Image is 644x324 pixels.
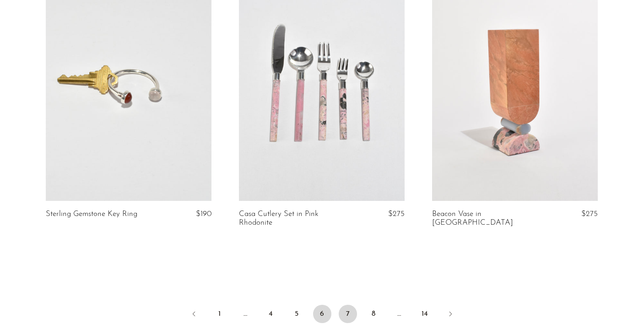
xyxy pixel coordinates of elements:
[236,305,254,323] span: …
[239,210,349,227] a: Casa Cutlery Set in Pink Rhodonite
[211,305,229,323] a: 1
[46,210,137,218] a: Sterling Gemstone Key Ring
[364,305,383,323] a: 8
[416,305,434,323] a: 14
[390,305,408,323] span: …
[388,210,405,218] span: $275
[581,210,598,218] span: $275
[196,210,211,218] span: $190
[287,305,306,323] a: 5
[313,305,331,323] span: 6
[262,305,280,323] a: 4
[339,305,357,323] a: 7
[432,210,542,227] a: Beacon Vase in [GEOGRAPHIC_DATA]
